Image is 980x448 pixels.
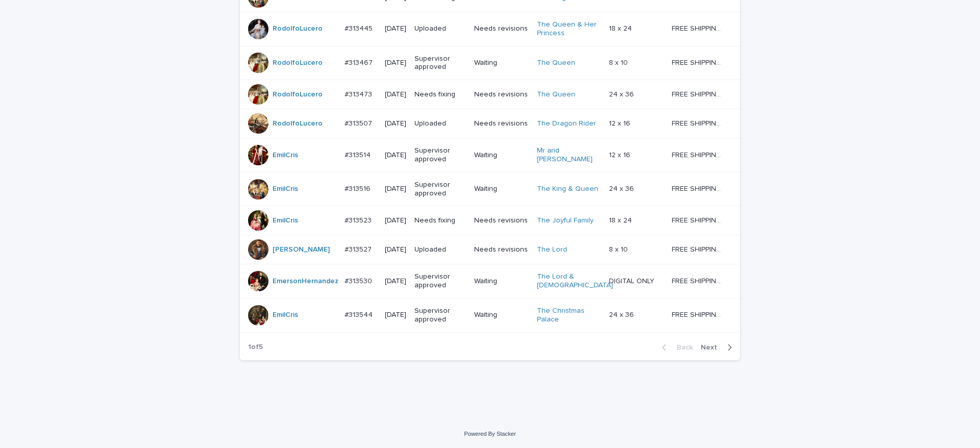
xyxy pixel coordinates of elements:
a: The Queen [537,90,575,99]
p: [DATE] [385,90,406,99]
p: 8 x 10 [609,57,630,67]
tr: EmilCris #313544#313544 [DATE]Supervisor approvedWaitingThe Christmas Palace 24 x 3624 x 36 FREE ... [240,298,740,333]
p: [DATE] [385,185,406,193]
p: Needs revisions [474,119,529,128]
p: FREE SHIPPING - preview in 1-2 business days, after your approval delivery will take 5-10 b.d. [672,275,726,286]
p: Waiting [474,59,529,67]
p: [DATE] [385,277,406,286]
p: Needs revisions [474,24,529,33]
p: #313473 [345,88,374,99]
a: EmilCris [273,216,298,225]
button: Next [697,343,740,352]
p: Supervisor approved [414,181,466,198]
a: RodolfoLucero [273,24,323,33]
p: Uploaded [414,119,466,128]
a: The Joyful Family [537,216,594,225]
a: EmersonHernandez [273,277,338,286]
p: FREE SHIPPING - preview in 1-2 business days, after your approval delivery will take 5-10 b.d. [672,149,726,160]
a: RodolfoLucero [273,119,323,128]
a: The Lord [537,245,567,254]
p: FREE SHIPPING - preview in 1-2 business days, after your approval delivery will take 5-10 b.d. [672,22,726,33]
tr: EmilCris #313516#313516 [DATE]Supervisor approvedWaitingThe King & Queen 24 x 3624 x 36 FREE SHIP... [240,172,740,206]
tr: EmilCris #313514#313514 [DATE]Supervisor approvedWaitingMr and [PERSON_NAME] 12 x 1612 x 16 FREE ... [240,138,740,172]
p: Waiting [474,151,529,160]
p: #313467 [345,57,375,67]
a: [PERSON_NAME] [273,245,330,254]
p: FREE SHIPPING - preview in 1-2 business days, after your approval delivery will take 5-10 b.d. [672,309,726,319]
p: 1 of 5 [240,335,271,360]
p: Needs revisions [474,216,529,225]
p: #313530 [345,275,374,286]
a: The Queen & Her Princess [537,20,601,38]
p: DIGITAL ONLY [609,275,656,286]
a: RodolfoLucero [273,90,323,99]
button: Back [654,343,697,352]
p: [DATE] [385,24,406,33]
p: Needs fixing [414,216,466,225]
tr: RodolfoLucero #313473#313473 [DATE]Needs fixingNeeds revisionsThe Queen 24 x 3624 x 36 FREE SHIPP... [240,80,740,109]
p: FREE SHIPPING - preview in 1-2 business days, after your approval delivery will take 5-10 b.d. [672,88,726,99]
p: Uploaded [414,24,466,33]
p: FREE SHIPPING - preview in 1-2 business days, after your approval delivery will take 5-10 b.d. [672,214,726,225]
p: FREE SHIPPING - preview in 1-2 business days, after your approval delivery will take 5-10 b.d. [672,117,726,128]
a: EmilCris [273,151,298,160]
p: [DATE] [385,119,406,128]
tr: RodolfoLucero #313467#313467 [DATE]Supervisor approvedWaitingThe Queen 8 x 108 x 10 FREE SHIPPING... [240,46,740,80]
p: 18 x 24 [609,214,634,225]
tr: [PERSON_NAME] #313527#313527 [DATE]UploadedNeeds revisionsThe Lord 8 x 108 x 10 FREE SHIPPING - p... [240,235,740,264]
a: The King & Queen [537,185,598,193]
p: Waiting [474,311,529,319]
p: [DATE] [385,216,406,225]
p: #313544 [345,309,375,319]
p: 24 x 36 [609,183,636,193]
p: [DATE] [385,151,406,160]
p: #313514 [345,149,373,160]
p: Needs revisions [474,90,529,99]
p: 18 x 24 [609,22,634,33]
p: Supervisor approved [414,307,466,324]
a: EmilCris [273,185,298,193]
p: 24 x 36 [609,88,636,99]
p: Supervisor approved [414,55,466,72]
p: 24 x 36 [609,309,636,319]
p: #313516 [345,183,373,193]
p: Needs fixing [414,90,466,99]
p: 12 x 16 [609,117,632,128]
tr: EmersonHernandez #313530#313530 [DATE]Supervisor approvedWaitingThe Lord & [DEMOGRAPHIC_DATA] DIG... [240,264,740,298]
p: 8 x 10 [609,243,630,254]
p: Needs revisions [474,245,529,254]
p: Supervisor approved [414,146,466,164]
p: FREE SHIPPING - preview in 1-2 business days, after your approval delivery will take 5-10 b.d. [672,57,726,67]
tr: RodolfoLucero #313445#313445 [DATE]UploadedNeeds revisionsThe Queen & Her Princess 18 x 2418 x 24... [240,12,740,46]
a: The Lord & [DEMOGRAPHIC_DATA] [537,272,613,290]
p: #313445 [345,22,375,33]
p: Waiting [474,185,529,193]
p: FREE SHIPPING - preview in 1-2 business days, after your approval delivery will take 5-10 b.d. [672,243,726,254]
p: [DATE] [385,245,406,254]
a: The Christmas Palace [537,307,601,324]
p: Waiting [474,277,529,286]
p: [DATE] [385,311,406,319]
p: #313507 [345,117,374,128]
a: Powered By Stacker [464,431,516,437]
a: EmilCris [273,311,298,319]
tr: EmilCris #313523#313523 [DATE]Needs fixingNeeds revisionsThe Joyful Family 18 x 2418 x 24 FREE SH... [240,206,740,235]
tr: RodolfoLucero #313507#313507 [DATE]UploadedNeeds revisionsThe Dragon Rider 12 x 1612 x 16 FREE SH... [240,109,740,138]
a: Mr and [PERSON_NAME] [537,146,601,164]
a: The Dragon Rider [537,119,596,128]
p: #313523 [345,214,374,225]
span: Next [701,344,723,351]
p: FREE SHIPPING - preview in 1-2 business days, after your approval delivery will take 5-10 b.d. [672,183,726,193]
p: 12 x 16 [609,149,632,160]
p: [DATE] [385,59,406,67]
a: The Queen [537,59,575,67]
a: RodolfoLucero [273,59,323,67]
p: Uploaded [414,245,466,254]
p: Supervisor approved [414,272,466,290]
p: #313527 [345,243,374,254]
span: Back [671,344,693,351]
